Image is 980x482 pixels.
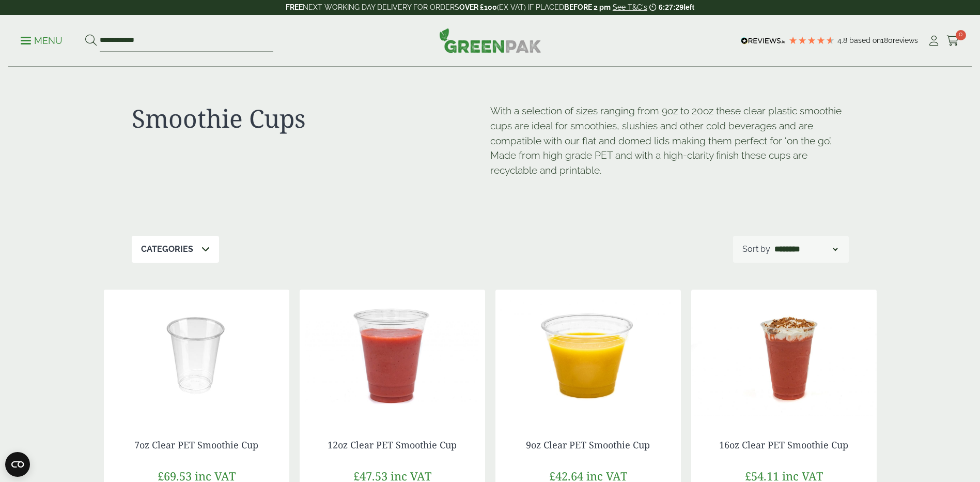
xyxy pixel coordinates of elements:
img: 7oz Clear PET Smoothie Cup[13142] [104,290,289,419]
img: 9oz pet clear smoothie cup [495,290,681,419]
select: Shop order [772,243,839,255]
p: Categories [141,243,193,255]
i: My Account [927,36,940,46]
h1: Smoothie Cups [132,103,490,133]
i: Cart [946,36,959,46]
strong: BEFORE 2 pm [564,3,611,11]
a: Menu [21,35,63,45]
strong: FREE [286,3,303,11]
button: Open CMP widget [5,452,30,477]
span: 180 [881,36,893,44]
img: REVIEWS.io [741,37,786,44]
span: left [683,3,694,11]
a: 7oz Clear PET Smoothie Cup [134,439,258,451]
strong: OVER £100 [459,3,497,11]
a: 9oz Clear PET Smoothie Cup [526,439,650,451]
span: reviews [893,36,918,44]
a: See T&C's [613,3,647,11]
span: 0 [956,30,966,40]
p: With a selection of sizes ranging from 9oz to 20oz these clear plastic smoothie cups are ideal fo... [490,103,849,178]
span: 4.8 [837,36,849,44]
img: GreenPak Supplies [439,28,541,53]
img: 16oz PET Smoothie Cup with Strawberry Milkshake and cream [691,290,877,419]
a: 0 [946,33,959,49]
p: Sort by [742,243,770,255]
p: Menu [21,35,63,47]
a: 16oz Clear PET Smoothie Cup [719,439,848,451]
div: 4.78 Stars [788,36,835,45]
img: 12oz PET Smoothie Cup with Raspberry Smoothie no lid [300,290,485,419]
span: Based on [849,36,881,44]
span: 6:27:29 [659,3,683,11]
a: 12oz Clear PET Smoothie Cup [328,439,457,451]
